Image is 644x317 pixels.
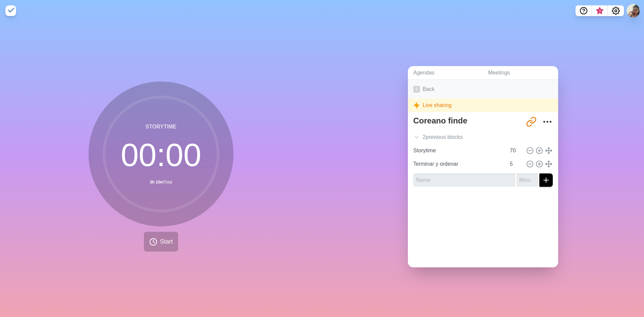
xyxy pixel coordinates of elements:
button: What’s new [592,5,608,16]
span: Start [160,237,173,246]
input: Mins [517,173,538,187]
img: timeblocks logo [5,5,16,16]
input: Mins [507,157,523,171]
a: Meetings [483,66,558,80]
button: More [541,115,554,128]
button: Share link [525,115,538,128]
a: Back [408,80,558,99]
div: 2 previous block [408,130,558,144]
div: Live sharing [408,99,558,112]
input: Mins [507,144,523,157]
a: Agendas [408,66,483,80]
input: Name [413,173,515,187]
span: 3 [597,8,602,14]
button: Settings [608,5,624,16]
span: s [460,133,463,141]
input: Name [411,144,506,157]
button: Help [576,5,592,16]
input: Name [411,157,506,171]
button: Start [144,232,178,252]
